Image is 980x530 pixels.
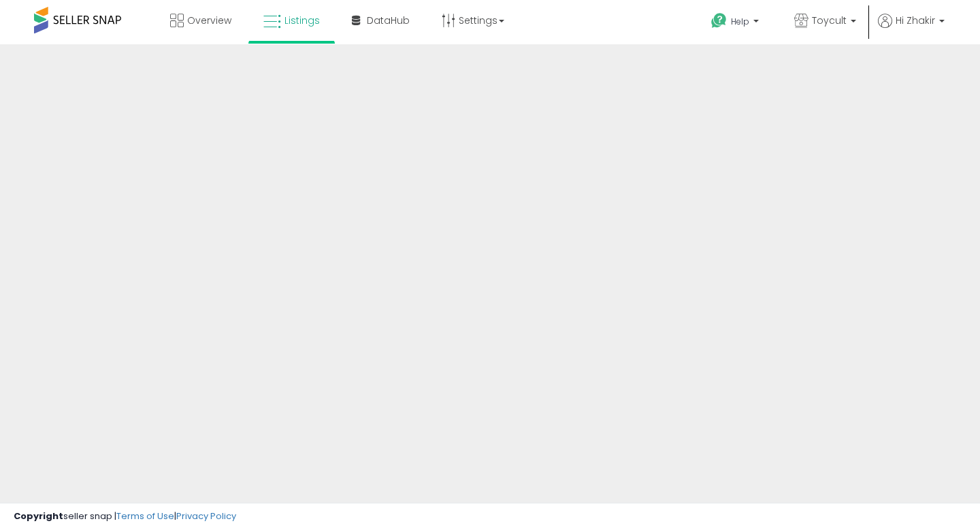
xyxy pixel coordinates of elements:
span: Overview [187,14,231,27]
span: Hi Zhakir [896,14,935,27]
span: Toycult [812,14,847,27]
a: Help [700,2,772,44]
a: Hi Zhakir [878,14,945,44]
div: seller snap | | [14,510,236,523]
span: DataHub [367,14,410,27]
a: Terms of Use [116,510,174,523]
a: Privacy Policy [176,510,236,523]
strong: Copyright [14,510,63,523]
i: Get Help [710,12,728,29]
span: Listings [284,14,320,27]
span: Help [731,16,749,27]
